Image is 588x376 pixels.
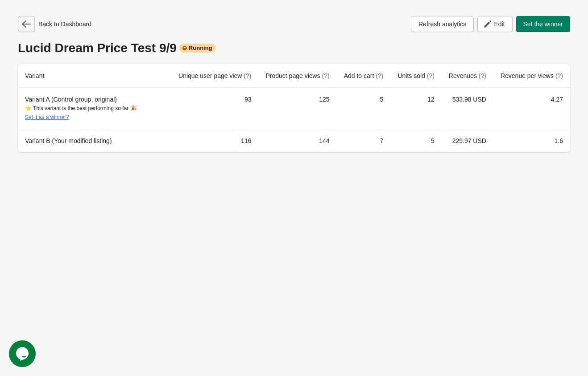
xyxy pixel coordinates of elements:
span: (?) [322,72,330,79]
span: Edit [494,20,505,28]
span: Add to cart [344,72,384,79]
button: Set the winner [516,16,571,32]
div: Running [179,44,216,53]
td: 12 [390,88,441,129]
td: 125 [258,88,336,129]
th: Variant [18,64,171,88]
iframe: chat widget [9,340,37,367]
span: Set the winner [523,20,563,28]
div: Back to Dashboard [18,16,91,32]
td: 533.98 USD [442,88,493,129]
td: 229.97 USD [442,129,493,152]
span: (?) [479,72,486,79]
span: Product page views [265,72,329,79]
button: Refresh analytics [411,16,474,32]
td: 7 [337,129,391,152]
div: ⭐ This variant is the best performing so far 🎉 [25,104,164,122]
span: (?) [555,72,563,79]
div: Variant B (Your modified listing) [25,136,164,145]
button: Set it as a winner? [25,114,69,120]
td: 144 [258,129,336,152]
td: 116 [171,129,258,152]
td: 5 [390,129,441,152]
span: Unique user page view [178,72,251,79]
td: 93 [171,88,258,129]
span: (?) [244,72,251,79]
span: Revenue per views [501,72,563,79]
span: (?) [376,72,383,79]
td: 1.6 [493,129,570,152]
td: 4.27 [493,88,570,129]
td: 5 [337,88,391,129]
button: Edit [477,16,512,32]
span: Revenues [449,72,486,79]
span: (?) [427,72,435,79]
div: Lucid Dream Price Test 9/9 [18,41,570,55]
div: Variant A (Control group, original) [25,95,164,122]
span: Refresh analytics [418,20,466,28]
span: Units sold [398,72,434,79]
